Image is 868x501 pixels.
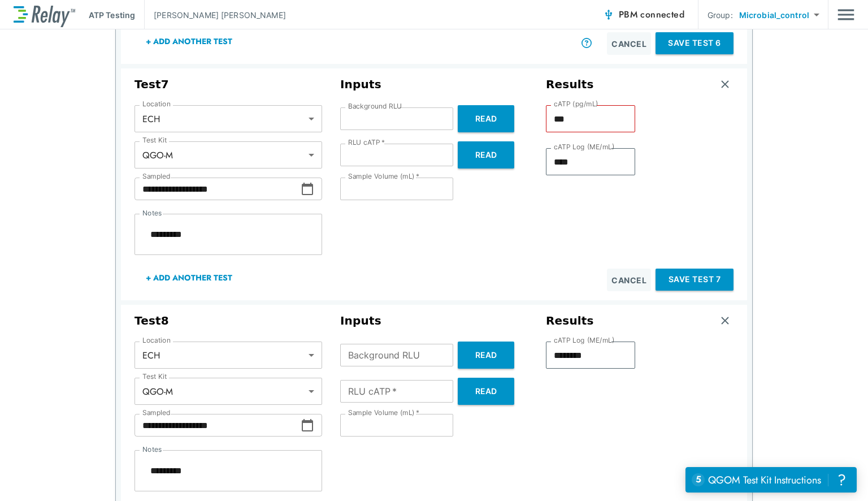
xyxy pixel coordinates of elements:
p: Group: [708,9,733,21]
button: Read [458,141,514,169]
button: Save Test 6 [656,32,734,54]
h3: Inputs [340,77,528,92]
label: Sample Volume (mL) [348,409,419,417]
h3: Results [546,314,594,328]
button: Read [458,105,514,132]
label: Location [142,100,171,108]
div: ECH [134,344,322,366]
img: Connected Icon [603,9,614,20]
button: Cancel [607,32,651,55]
button: Save Test 7 [656,269,734,291]
label: Sampled [142,409,171,417]
label: Notes [142,446,162,454]
button: Main menu [837,4,854,25]
button: Read [458,342,514,369]
h3: Inputs [340,314,528,328]
img: Drawer Icon [837,4,854,25]
div: QGO-M [134,144,322,166]
button: + Add Another Test [134,264,244,291]
h3: Test 7 [134,77,322,92]
input: Choose date, selected date is Sep 23, 2025 [134,178,301,200]
div: QGO-M [134,380,322,403]
label: cATP (pg/mL) [554,100,598,108]
label: RLU cATP [348,139,385,146]
button: Cancel [607,269,651,291]
p: ATP Testing [89,9,135,21]
label: Test Kit [142,136,167,144]
label: cATP Log (ME/mL) [554,143,614,151]
button: + Add Another Test [134,28,244,55]
p: [PERSON_NAME] [PERSON_NAME] [154,9,286,21]
label: Sampled [142,172,171,180]
button: Read [458,378,514,405]
img: Remove [719,79,731,90]
label: Location [142,336,171,344]
label: cATP Log (ME/mL) [554,336,614,344]
label: Test Kit [142,373,167,381]
img: Remove [719,315,731,326]
button: PBM connected [598,3,689,26]
span: PBM [619,7,684,23]
label: Background RLU [348,102,402,110]
div: ECH [134,107,322,130]
iframe: Resource center [685,467,857,493]
label: Notes [142,209,162,217]
h3: Test 8 [134,314,322,328]
label: Sample Volume (mL) [348,172,419,180]
img: LuminUltra Relay [14,3,75,27]
h3: Results [546,77,594,92]
input: Choose date, selected date is Sep 23, 2025 [134,414,301,437]
span: connected [640,8,684,21]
